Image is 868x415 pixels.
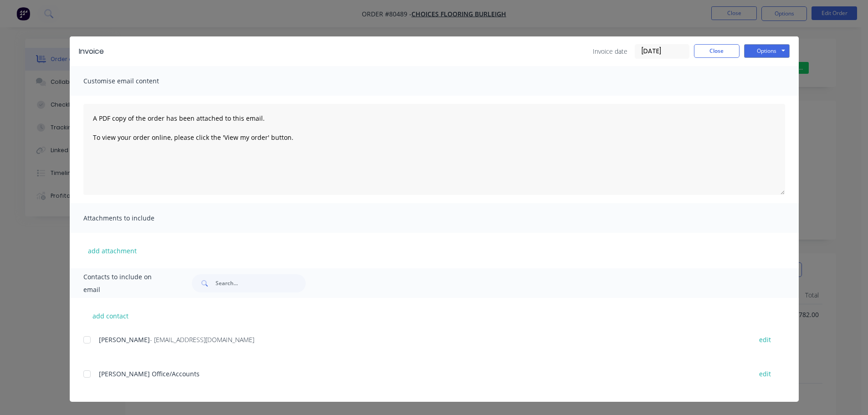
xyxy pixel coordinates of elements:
[593,46,627,56] span: Invoice date
[83,75,184,87] span: Customise email content
[754,333,776,346] button: edit
[754,368,776,380] button: edit
[83,309,138,323] button: add contact
[79,46,104,57] div: Invoice
[83,212,184,225] span: Attachments to include
[150,335,254,344] span: - [EMAIL_ADDRESS][DOMAIN_NAME]
[83,104,785,195] textarea: A PDF copy of the order has been attached to this email. To view your order online, please click ...
[83,244,141,257] button: add attachment
[83,271,169,296] span: Contacts to include on email
[744,44,790,58] button: Options
[99,335,150,344] span: [PERSON_NAME]
[216,274,306,292] input: Search...
[694,44,740,58] button: Close
[99,369,200,378] span: [PERSON_NAME] Office/Accounts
